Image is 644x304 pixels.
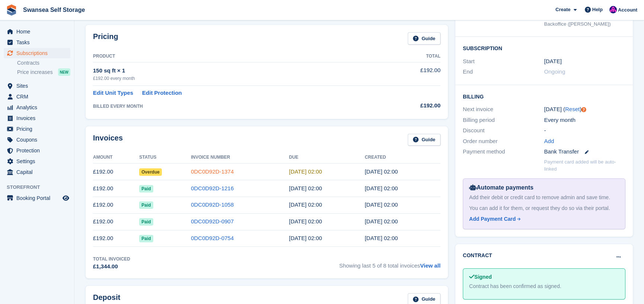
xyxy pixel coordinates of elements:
[463,126,544,135] div: Discount
[139,218,153,226] span: Paid
[469,194,619,201] div: Add their debit or credit card to remove admin and save time.
[339,256,440,271] span: Showing last 5 of 8 total invoices
[93,262,130,271] div: £1,344.00
[365,218,398,224] time: 2025-05-16 01:00:53 UTC
[93,164,139,180] td: £192.00
[93,197,139,213] td: £192.00
[93,103,376,110] div: BILLED EVERY MONTH
[289,185,322,191] time: 2025-07-17 01:00:00 UTC
[16,113,61,123] span: Invoices
[289,218,322,224] time: 2025-05-17 01:00:00 UTC
[365,168,398,175] time: 2025-08-16 01:00:14 UTC
[4,124,70,134] a: menu
[469,215,516,223] div: Add Payment Card
[408,32,440,45] a: Guide
[469,273,619,281] div: Signed
[139,201,153,209] span: Paid
[139,152,191,164] th: Status
[463,137,544,146] div: Order number
[16,91,61,102] span: CRM
[17,59,70,67] a: Contracts
[544,126,626,135] div: -
[289,235,322,241] time: 2025-04-17 01:00:00 UTC
[4,135,70,145] a: menu
[609,6,617,13] img: Donna Davies
[4,81,70,91] a: menu
[376,51,440,62] th: Total
[4,48,70,58] a: menu
[16,145,61,156] span: Protection
[58,68,70,76] div: NEW
[4,113,70,123] a: menu
[469,215,616,223] a: Add Payment Card
[6,4,17,16] img: stora-icon-8386f47178a22dfd0bd8f6a31ec36ba5ce8667c1dd55bd0f319d3a0aa187defe.svg
[289,201,322,208] time: 2025-06-17 01:00:00 UTC
[565,106,580,112] a: Reset
[17,69,53,76] span: Price increases
[365,201,398,208] time: 2025-06-16 01:00:35 UTC
[17,68,70,76] a: Price increases NEW
[469,183,619,192] div: Automate payments
[142,89,182,97] a: Edit Protection
[16,37,61,48] span: Tasks
[463,105,544,114] div: Next invoice
[16,81,61,91] span: Sites
[544,20,626,28] div: Backoffice ([PERSON_NAME])
[139,185,153,193] span: Paid
[376,62,440,85] td: £192.00
[469,204,619,212] div: You can add it for them, or request they do so via their portal.
[93,51,376,62] th: Product
[20,4,88,16] a: Swansea Self Storage
[463,93,625,100] h2: Billing
[7,184,74,191] span: Storefront
[139,235,153,242] span: Paid
[544,116,626,124] div: Every month
[4,37,70,48] a: menu
[555,6,570,13] span: Create
[16,193,61,203] span: Booking Portal
[191,218,234,224] a: 0DC0D92D-0907
[463,116,544,124] div: Billing period
[4,102,70,113] a: menu
[544,137,554,146] a: Add
[544,158,626,173] p: Payment card added will be auto-linked
[93,213,139,230] td: £192.00
[93,75,376,82] div: £192.00 every month
[61,194,70,203] a: Preview store
[544,68,565,75] span: Ongoing
[365,185,398,191] time: 2025-07-16 01:00:48 UTC
[191,185,234,191] a: 0DC0D92D-1216
[191,201,234,208] a: 0DC0D92D-1058
[16,135,61,145] span: Coupons
[289,152,365,164] th: Due
[289,168,322,175] time: 2025-08-17 01:00:00 UTC
[16,124,61,134] span: Pricing
[592,6,603,13] span: Help
[93,134,123,146] h2: Invoices
[463,148,544,156] div: Payment method
[191,152,289,164] th: Invoice Number
[4,193,70,203] a: menu
[469,282,619,290] div: Contract has been confirmed as signed.
[544,148,626,156] div: Bank Transfer
[93,32,118,45] h2: Pricing
[463,68,544,76] div: End
[4,167,70,177] a: menu
[93,256,130,262] div: Total Invoiced
[4,91,70,102] a: menu
[16,26,61,37] span: Home
[544,105,626,114] div: [DATE] ( )
[365,235,398,241] time: 2025-04-16 01:00:11 UTC
[16,156,61,166] span: Settings
[16,102,61,113] span: Analytics
[191,235,234,241] a: 0DC0D92D-0754
[16,48,61,58] span: Subscriptions
[93,230,139,247] td: £192.00
[93,180,139,197] td: £192.00
[4,145,70,156] a: menu
[4,26,70,37] a: menu
[191,168,234,175] a: 0DC0D92D-1374
[463,44,625,52] h2: Subscription
[463,252,492,259] h2: Contract
[93,152,139,164] th: Amount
